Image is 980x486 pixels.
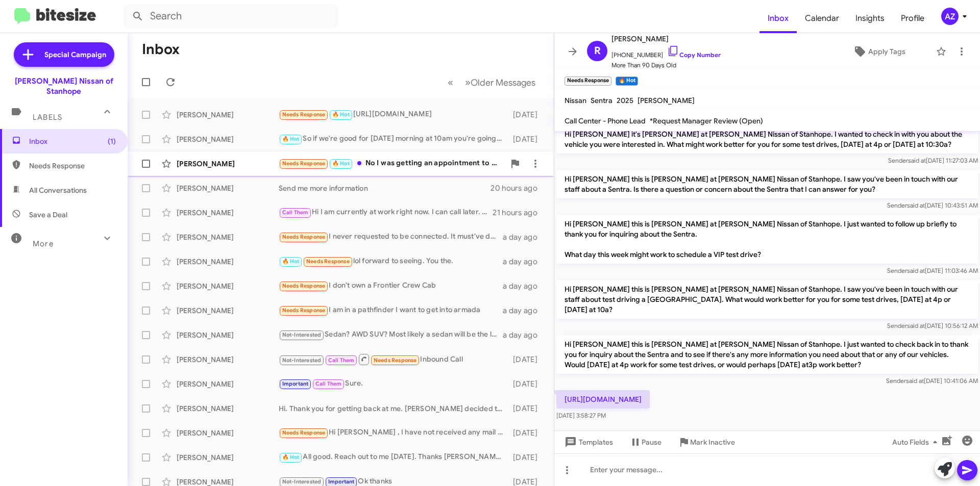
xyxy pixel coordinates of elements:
div: No I was getting an appointment to service my car which was done [DATE] . Please take me off ur l... [279,158,505,169]
span: [PERSON_NAME] [638,96,695,105]
span: 2025 [617,96,633,105]
h1: Inbox [142,41,180,58]
p: Hi [PERSON_NAME] this is [PERSON_NAME] at [PERSON_NAME] Nissan of Stanhope. I saw you've been in ... [556,280,978,319]
div: [DATE] [508,403,546,414]
div: [DATE] [508,452,546,463]
p: Hi [PERSON_NAME] this is [PERSON_NAME] at [PERSON_NAME] Nissan of Stanhope. I just wanted to foll... [556,215,978,264]
div: a day ago [503,257,546,267]
span: said at [906,377,924,385]
span: Call Center - Phone Lead [565,116,646,125]
div: [PERSON_NAME] [177,379,279,389]
div: Sedan? AWD SUV? Most likely a sedan will be the least expensive in this market. [279,329,503,341]
span: 🔥 Hot [332,111,350,118]
a: Profile [893,4,933,33]
span: [PERSON_NAME] [611,33,721,45]
span: (1) [108,136,116,146]
span: Call Them [328,357,355,364]
div: Hi [PERSON_NAME] , I have not received any mail coupons for service as I have in the past . Can y... [279,427,508,439]
div: Hi I am currently at work right now. I can call later. I'm not interested in trading though, just... [279,207,493,218]
div: a day ago [503,232,546,242]
span: said at [907,322,925,329]
button: Next [459,72,542,93]
span: Not-Interested [282,331,322,338]
div: [PERSON_NAME] [177,428,279,438]
div: [URL][DOMAIN_NAME] [279,109,508,120]
p: Hi [PERSON_NAME] this is [PERSON_NAME] at [PERSON_NAME] Nissan of Stanhope. I just wanted to chec... [556,335,978,374]
small: Needs Response [565,76,611,86]
div: [PERSON_NAME] [177,183,279,193]
div: [DATE] [508,379,546,389]
span: Needs Response [282,429,326,436]
span: Labels [33,113,62,122]
div: [PERSON_NAME] [177,110,279,120]
div: [PERSON_NAME] [177,134,279,144]
span: R [594,43,601,59]
a: Insights [847,4,893,33]
div: a day ago [503,305,546,316]
div: 20 hours ago [491,183,546,193]
span: 🔥 Hot [282,136,300,142]
span: Auto Fields [892,433,941,451]
span: Templates [562,433,613,451]
div: [DATE] [508,134,546,144]
span: Save a Deal [29,210,67,220]
span: Needs Response [282,160,326,167]
span: said at [908,157,926,164]
button: Pause [621,433,670,451]
div: [PERSON_NAME] [177,354,279,365]
span: Sender [DATE] 11:03:46 AM [887,267,978,274]
div: [PERSON_NAME] [177,330,279,340]
span: « [448,76,453,89]
span: Older Messages [471,77,535,88]
div: [PERSON_NAME] [177,281,279,291]
div: [DATE] [508,110,546,120]
span: Sender [DATE] 10:41:06 AM [886,377,978,385]
span: Apply Tags [868,42,905,61]
span: Sentra [591,96,612,105]
span: More Than 90 Days Old [611,60,721,70]
span: Nissan [565,96,586,105]
span: Not-Interested [282,357,322,364]
div: [PERSON_NAME] [177,257,279,267]
a: Calendar [797,4,847,33]
div: Hi. Thank you for getting back at me. [PERSON_NAME] decided to go with a different car. Thank you... [279,403,508,414]
div: [PERSON_NAME] [177,305,279,316]
span: 🔥 Hot [282,454,300,461]
span: Needs Response [306,258,350,265]
div: [PERSON_NAME] [177,159,279,169]
div: [PERSON_NAME] [177,452,279,463]
span: Important [282,380,309,387]
span: said at [907,201,925,209]
div: All good. Reach out to me [DATE]. Thanks [PERSON_NAME]! [279,451,508,463]
input: Search [124,4,338,29]
div: [DATE] [508,428,546,438]
span: 🔥 Hot [282,258,300,265]
div: 21 hours ago [493,208,546,218]
span: Inbox [759,4,797,33]
span: Needs Response [282,283,326,289]
span: Pause [642,433,661,451]
a: Special Campaign [14,42,114,67]
span: All Conversations [29,185,87,195]
div: [DATE] [508,354,546,365]
div: I never requested to be connected. It must've done it automatically [279,231,503,243]
span: Needs Response [282,307,326,314]
p: Hi [PERSON_NAME] this is [PERSON_NAME] at [PERSON_NAME] Nissan of Stanhope. I saw you've been in ... [556,170,978,198]
div: lol forward to seeing. You the. [279,255,503,267]
span: More [33,239,54,248]
span: Call Them [315,380,342,387]
span: *Request Manager Review (Open) [650,116,763,125]
div: [PERSON_NAME] [177,232,279,242]
nav: Page navigation example [442,72,542,93]
span: » [465,76,471,89]
span: Sender [DATE] 10:56:12 AM [887,322,978,329]
span: Needs Response [282,111,326,118]
div: So if we're good for [DATE] morning at 10am you're going to be working with my sales pro [PERSON_... [279,133,508,145]
a: Copy Number [667,51,721,59]
span: Inbox [29,136,116,146]
p: [URL][DOMAIN_NAME] [556,390,650,408]
span: [DATE] 3:58:27 PM [556,412,606,419]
